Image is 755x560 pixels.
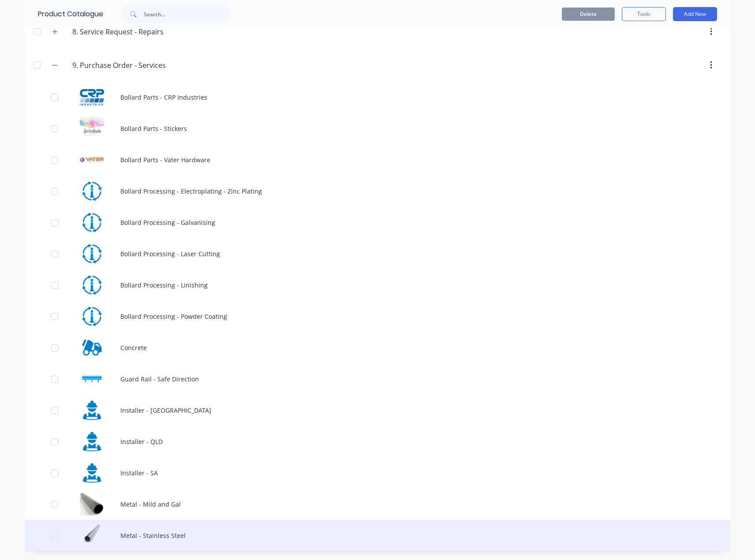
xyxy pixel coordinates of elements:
input: Enter category name [72,60,177,71]
button: Delete [562,7,615,21]
div: Installer - SAInstaller - SA [25,457,730,489]
div: Installer - QLDInstaller - QLD [25,426,730,457]
div: Installer - NSWInstaller - [GEOGRAPHIC_DATA] [25,395,730,426]
div: Guard Rail - Safe DirectionGuard Rail - Safe Direction [25,363,730,395]
button: Tools [622,7,666,21]
input: Search... [144,5,231,23]
div: Bollard Processing - Electroplating - Zinc PlatingBollard Processing - Electroplating - Zinc Plating [25,175,730,207]
div: Bollard Parts - CRP IndustriesBollard Parts - CRP Industries [25,82,730,113]
div: Bollard Parts - StickersBollard Parts - Stickers [25,113,730,144]
div: Bollard Parts - Vater HardwareBollard Parts - Vater Hardware [25,144,730,175]
div: Metal - Mild and GalMetal - Mild and Gal [25,489,730,520]
div: Bollard Processing - LinishingBollard Processing - Linishing [25,269,730,301]
input: Enter category name [72,26,177,37]
div: Metal - Stainless SteelMetal - Stainless Steel [25,520,730,551]
div: Bollard Processing - Laser CuttingBollard Processing - Laser Cutting [25,238,730,269]
button: Add New [673,7,717,21]
div: Bollard Processing - GalvanisingBollard Processing - Galvanising [25,207,730,238]
div: Bollard Processing - Powder CoatingBollard Processing - Powder Coating [25,301,730,332]
div: ConcreteConcrete [25,332,730,363]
